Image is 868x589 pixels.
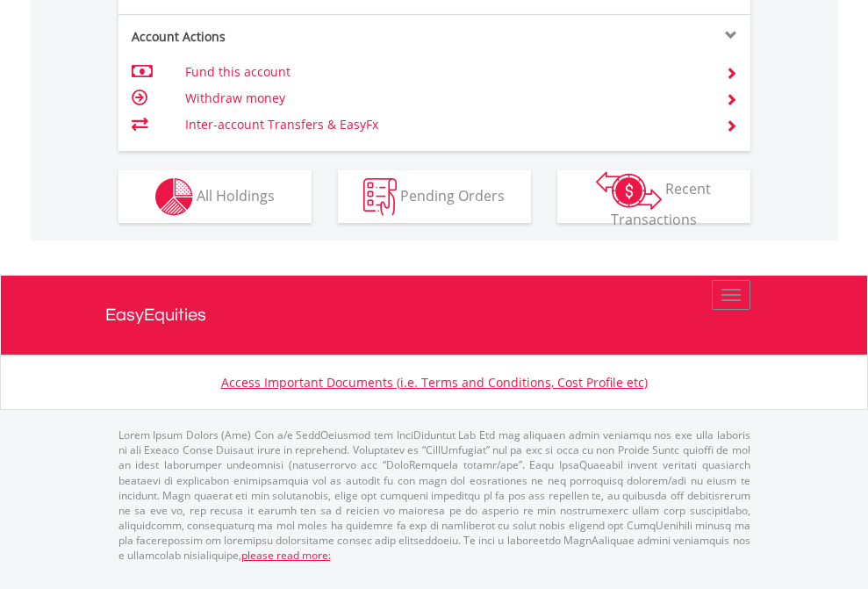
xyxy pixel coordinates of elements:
[118,28,434,46] div: Account Actions
[185,59,704,85] td: Fund this account
[400,185,505,205] span: Pending Orders
[241,548,331,563] a: please read more:
[185,111,704,138] td: Inter-account Transfers & EasyFx
[185,85,704,111] td: Withdraw money
[221,374,648,391] a: Access Important Documents (i.e. Terms and Conditions, Cost Profile etc)
[363,178,397,216] img: pending_instructions-wht.png
[338,170,531,223] button: Pending Orders
[596,171,662,210] img: transactions-zar-wht.png
[118,427,750,563] p: Lorem Ipsum Dolors (Ame) Con a/e SeddOeiusmod tem InciDiduntut Lab Etd mag aliquaen admin veniamq...
[557,170,750,223] button: Recent Transactions
[155,178,193,216] img: holdings-wht.png
[118,170,312,223] button: All Holdings
[197,185,275,205] span: All Holdings
[105,276,764,355] a: EasyEquities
